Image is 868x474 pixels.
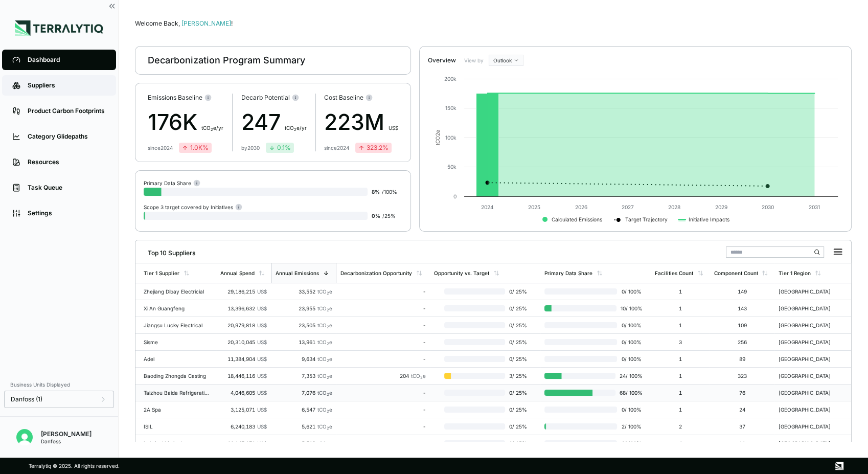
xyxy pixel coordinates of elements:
[324,145,349,151] div: since 2024
[220,407,267,413] div: 3,125,071
[340,322,426,328] div: -
[317,322,332,328] span: tCO e
[148,106,223,139] div: 176K
[340,440,426,446] div: -
[144,270,179,276] div: Tier 1 Supplier
[445,134,456,141] text: 100k
[655,356,705,362] div: 1
[28,158,106,166] div: Resources
[327,409,329,414] sub: 2
[428,56,456,64] div: Overview
[144,305,209,311] div: Xi'An Guangfeng
[144,179,200,187] div: Primary Data Share
[257,356,267,362] span: US$
[275,305,332,311] div: 23,955
[275,440,332,446] div: 5,529
[382,213,396,219] span: / 25 %
[655,322,705,328] div: 1
[340,288,426,295] div: -
[220,373,267,379] div: 18,446,116
[340,270,412,276] div: Decarbonization Opportunity
[714,373,770,379] div: 323
[220,270,255,276] div: Annual Spend
[285,125,307,131] span: t CO e/yr
[144,423,209,430] div: ISIL
[317,390,332,396] span: tCO e
[28,209,106,217] div: Settings
[714,407,770,413] div: 24
[340,373,426,379] div: 204
[575,204,587,210] text: 2026
[144,203,242,211] div: Scope 3 target covered by Initiatives
[140,245,195,257] div: Top 10 Suppliers
[411,373,426,379] span: tCO e
[779,373,844,379] div: [GEOGRAPHIC_DATA]
[317,288,332,295] span: tCO e
[340,407,426,413] div: -
[617,356,643,362] span: 0 / 100 %
[148,94,223,102] div: Emissions Baseline
[617,322,643,328] span: 0 / 100 %
[327,342,329,346] sub: 2
[434,270,489,276] div: Opportunity vs. Target
[340,305,426,311] div: -
[340,390,426,396] div: -
[317,373,332,379] span: tCO e
[340,339,426,345] div: -
[505,339,532,345] span: 0 / 25 %
[257,288,267,295] span: US$
[241,145,260,151] div: by 2030
[241,94,307,102] div: Decarb Potential
[528,204,540,210] text: 2025
[809,204,820,210] text: 2031
[655,407,705,413] div: 1
[11,395,42,403] span: Danfoss (1)
[435,133,441,136] tspan: 2
[144,356,209,362] div: Adel
[201,125,223,131] span: t CO e/yr
[389,125,398,131] span: US$
[257,305,267,311] span: US$
[241,106,307,139] div: 247
[257,440,267,446] span: US$
[324,106,398,139] div: 223M
[779,322,844,328] div: [GEOGRAPHIC_DATA]
[182,144,209,152] div: 1.0K %
[257,407,267,413] span: US$
[317,423,332,430] span: tCO e
[15,20,103,36] img: Logo
[28,107,106,115] div: Product Carbon Footprints
[12,425,37,449] button: Open user button
[276,270,319,276] div: Annual Emissions
[275,423,332,430] div: 5,621
[144,440,209,446] div: Lubrizol Limited
[655,270,693,276] div: Facilities Count
[552,216,602,222] text: Calculated Emissions
[779,390,844,396] div: [GEOGRAPHIC_DATA]
[275,322,332,328] div: 23,505
[714,288,770,295] div: 149
[317,407,332,413] span: tCO e
[779,407,844,413] div: [GEOGRAPHIC_DATA]
[275,373,332,379] div: 7,353
[144,339,209,345] div: Sisme
[615,373,643,379] span: 24 / 100 %
[714,423,770,430] div: 37
[327,375,329,380] sub: 2
[779,270,811,276] div: Tier 1 Region
[617,423,643,430] span: 2 / 100 %
[505,440,532,446] span: 0 / 25 %
[327,308,329,312] sub: 2
[220,440,267,446] div: 11,147,373
[714,339,770,345] div: 256
[622,204,634,210] text: 2027
[16,429,33,445] img: Jean-Baptiste Vinot
[453,193,456,199] text: 0
[327,426,329,431] sub: 2
[445,105,456,111] text: 150k
[257,423,267,430] span: US$
[435,130,441,145] text: tCO e
[464,57,485,63] label: View by
[144,390,209,396] div: Taizhou Baida Refrigeration
[28,132,106,141] div: Category Glidepaths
